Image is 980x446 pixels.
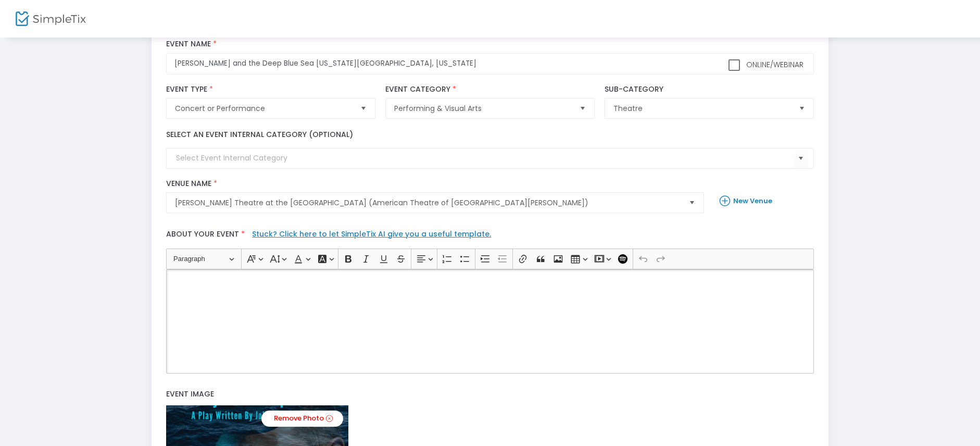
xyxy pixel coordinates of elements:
[173,253,228,265] span: Paragraph
[166,40,813,49] label: Event Name
[794,148,808,169] button: Select
[175,103,351,114] span: Concert or Performance
[385,85,594,94] label: Event Category
[394,103,571,114] span: Performing & Visual Arts
[166,389,214,399] span: Event Image
[175,197,681,208] span: [PERSON_NAME] Theatre at the [GEOGRAPHIC_DATA] (American Theatre of [GEOGRAPHIC_DATA][PERSON_NAME])
[161,224,819,248] label: About your event
[613,103,790,114] span: Theatre
[795,98,809,118] button: Select
[166,129,353,140] label: Select an event internal category (optional)
[166,249,813,269] div: Editor toolbar
[356,98,371,118] button: Select
[166,179,704,189] label: Venue Name
[166,269,813,374] div: Rich Text Editor, main
[575,98,590,118] button: Select
[744,59,803,70] span: Online/Webinar
[605,85,813,94] label: Sub-Category
[166,85,375,94] label: Event Type
[685,193,699,213] button: Select
[169,251,239,267] button: Paragraph
[166,53,813,75] input: What would you like to call your Event?
[261,411,343,427] a: Remove Photo
[176,153,793,164] input: Select Event Internal Category
[252,229,491,239] a: Stuck? Click here to let SimpleTix AI give you a useful template.
[733,196,772,206] b: New Venue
